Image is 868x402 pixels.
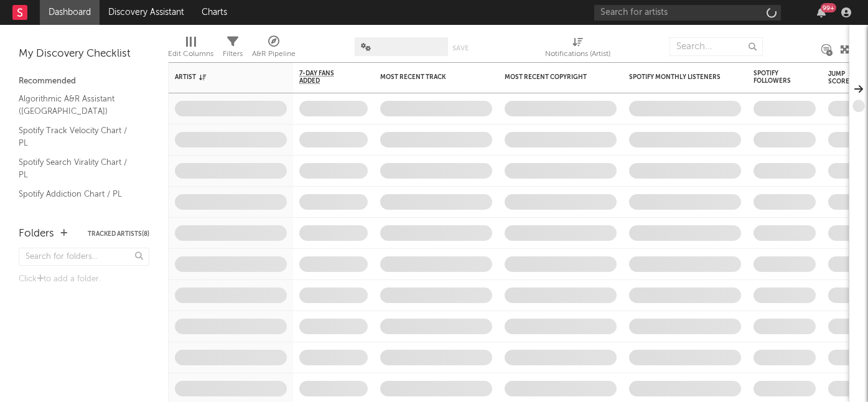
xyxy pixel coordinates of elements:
input: Search... [670,37,763,56]
div: Filters [223,31,243,67]
div: A&R Pipeline [252,31,296,67]
div: 99 + [821,3,836,12]
div: Filters [223,47,243,62]
div: Click to add a folder. [19,272,149,287]
a: Spotify Track Velocity Chart / PL [19,124,137,149]
div: Notifications (Artist) [545,31,610,67]
div: Most Recent Copyright [505,73,598,81]
div: Notifications (Artist) [545,47,610,62]
button: 99+ [817,7,826,17]
div: Edit Columns [168,47,213,62]
button: Save [452,45,469,52]
input: Search for artists [594,5,781,21]
a: Spotify Addiction Chart / PL [19,187,137,201]
span: 7-Day Fans Added [299,70,349,85]
button: Tracked Artists(8) [88,231,149,237]
div: Jump Score [828,70,859,85]
div: Spotify Followers [754,70,797,85]
div: My Discovery Checklist [19,47,149,62]
div: Edit Columns [168,31,213,67]
div: Spotify Monthly Listeners [629,73,722,81]
div: Folders [19,227,54,241]
a: Algorithmic A&R Assistant ([GEOGRAPHIC_DATA]) [19,92,137,118]
a: Spotify Search Virality Chart / PL [19,156,137,181]
input: Search for folders... [19,248,149,266]
div: Recommended [19,74,149,89]
div: A&R Pipeline [252,47,296,62]
div: Artist [175,73,268,81]
div: Most Recent Track [380,73,474,81]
